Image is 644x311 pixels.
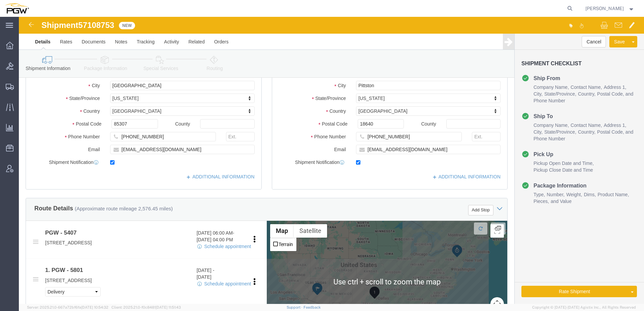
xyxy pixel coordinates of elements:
[287,305,303,309] a: Support
[5,3,29,13] img: logo
[27,305,108,309] span: Server: 2025.21.0-667a72bf6fa
[111,305,181,309] span: Client: 2025.21.0-f0c8481
[303,305,321,309] a: Feedback
[19,17,644,304] iframe: FS Legacy Container
[81,305,108,309] span: [DATE] 10:54:32
[585,5,624,12] span: Amber Hickey
[156,305,181,309] span: [DATE] 11:51:43
[532,305,636,310] span: Copyright © [DATE]-[DATE] Agistix Inc., All Rights Reserved
[585,4,635,12] button: [PERSON_NAME]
